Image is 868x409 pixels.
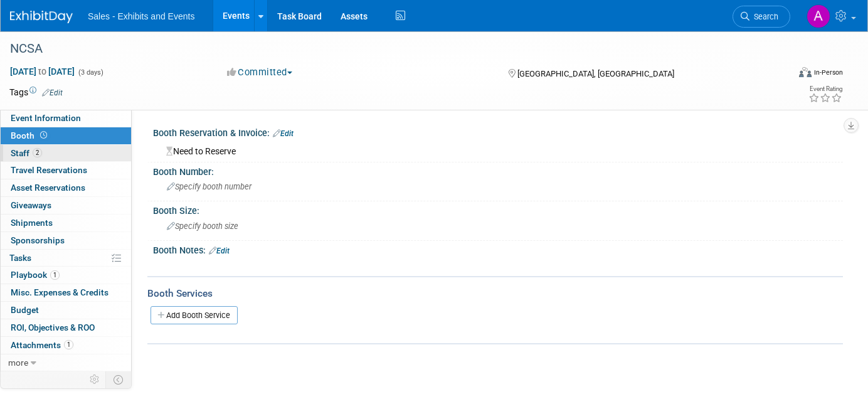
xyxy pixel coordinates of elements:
a: Edit [209,247,230,255]
span: Tasks [9,253,31,263]
div: Booth Notes: [153,241,843,257]
div: Need to Reserve [162,142,834,157]
a: Edit [42,88,63,97]
span: Asset Reservations [11,183,85,193]
div: Booth Number: [153,162,843,178]
a: Shipments [1,215,131,231]
img: Format-Inperson.png [799,67,812,77]
div: Booth Services [147,287,843,300]
a: Sponsorships [1,232,131,249]
span: Attachments [11,340,73,350]
a: Misc. Expenses & Credits [1,284,131,301]
div: In-Person [813,68,843,77]
span: ROI, Objectives & ROO [11,322,95,332]
span: Shipments [11,218,53,228]
a: Staff2 [1,145,131,162]
a: Asset Reservations [1,179,131,196]
img: ExhibitDay [10,11,73,23]
td: Toggle Event Tabs [106,371,132,388]
a: ROI, Objectives & ROO [1,319,131,336]
div: Event Rating [808,86,842,92]
span: Search [749,12,778,21]
span: Giveaways [11,200,51,210]
span: Sponsorships [11,235,65,245]
a: Budget [1,302,131,319]
a: Booth [1,127,131,144]
span: Specify booth number [167,182,251,191]
span: 1 [50,270,60,280]
span: Specify booth size [167,221,238,231]
span: Event Information [11,113,81,123]
a: Playbook1 [1,267,131,284]
span: Budget [11,305,39,315]
a: Giveaways [1,197,131,214]
a: Tasks [1,250,131,267]
span: [DATE] [DATE] [9,66,75,77]
span: Misc. Expenses & Credits [11,287,109,297]
img: Alexandra Horne [807,4,830,28]
span: Staff [11,148,42,158]
div: Booth Size: [153,201,843,217]
a: more [1,354,131,371]
td: Tags [9,86,63,98]
span: Booth [11,130,50,141]
a: Edit [273,129,294,138]
span: [GEOGRAPHIC_DATA], [GEOGRAPHIC_DATA] [517,69,674,78]
span: Sales - Exhibits and Events [88,11,194,21]
div: Booth Reservation & Invoice: [153,124,843,140]
a: Add Booth Service [151,306,238,324]
span: 1 [64,340,73,349]
span: to [36,66,48,77]
div: Event Format [720,65,844,84]
button: Committed [223,66,297,79]
a: Travel Reservations [1,162,131,179]
span: 2 [33,148,42,157]
a: Attachments1 [1,337,131,354]
span: more [8,358,28,368]
a: Event Information [1,110,131,127]
a: Search [733,6,790,28]
span: Playbook [11,270,60,280]
span: Booth not reserved yet [38,130,50,140]
span: (3 days) [77,68,103,77]
td: Personalize Event Tab Strip [84,371,106,388]
span: Travel Reservations [11,165,87,175]
div: NCSA [6,38,772,60]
